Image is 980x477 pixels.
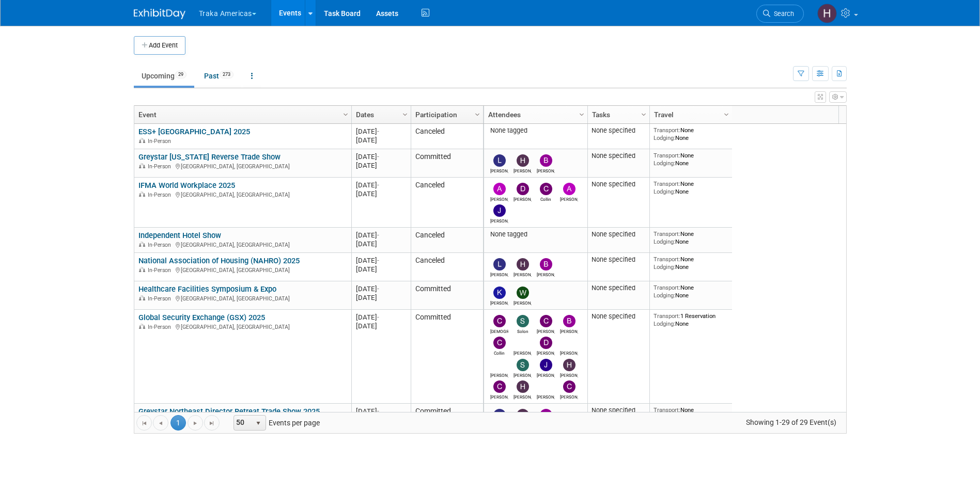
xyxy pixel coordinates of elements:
[138,162,347,170] div: [GEOGRAPHIC_DATA], [GEOGRAPHIC_DATA]
[490,393,508,400] div: Chris Obarski
[490,299,508,306] div: Ken Ousey
[191,419,199,427] span: Go to the next page
[356,256,406,265] div: [DATE]
[654,312,728,327] div: 1 Reservation None
[138,313,265,322] a: Global Security Exchange (GSX) 2025
[514,349,532,356] div: Danny Garrido
[356,322,406,330] div: [DATE]
[592,106,643,123] a: Tasks
[134,66,194,86] a: Upcoming29
[540,258,552,271] img: Brooke Fiore
[139,163,145,168] img: In-Person Event
[493,183,506,195] img: Alex Kotlyarov
[356,231,406,240] div: [DATE]
[490,271,508,277] div: Larry Green
[592,126,645,135] div: None specified
[654,263,675,271] span: Lodging:
[517,359,529,371] img: Steve Atkinson
[517,380,529,393] img: Hector Melendez
[654,292,675,299] span: Lodging:
[220,415,330,431] span: Events per page
[563,380,575,393] img: Cornelius Harrington
[654,152,728,167] div: None None
[472,106,483,121] a: Column Settings
[490,167,508,173] div: Larry Green
[134,36,185,55] button: Add Event
[356,161,406,170] div: [DATE]
[356,313,406,322] div: [DATE]
[592,406,645,415] div: None specified
[493,337,506,349] img: Collin Sharp
[654,230,728,245] div: None None
[514,299,532,306] div: William Knowles
[638,106,649,121] a: Column Settings
[138,152,281,162] a: Greystar [US_STATE] Reverse Trade Show
[654,312,680,320] span: Transport:
[563,315,575,327] img: Brian Davidson
[138,294,347,303] div: [GEOGRAPHIC_DATA], [GEOGRAPHIC_DATA]
[493,315,506,327] img: Christian Guzman
[537,167,555,173] div: Brooke Fiore
[138,127,250,136] a: ESS+ [GEOGRAPHIC_DATA] 2025
[490,349,508,356] div: Collin Sharp
[415,106,476,123] a: Participation
[157,419,165,427] span: Go to the previous page
[560,371,578,378] div: Heather Fraser
[578,110,586,119] span: Column Settings
[540,183,552,195] img: Collin Sharp
[138,240,347,249] div: [GEOGRAPHIC_DATA], [GEOGRAPHIC_DATA]
[490,195,508,202] div: Alex Kotlyarov
[138,284,276,294] a: Healthcare Facilities Symposium & Expo
[204,415,220,431] a: Go to the last page
[411,124,483,149] td: Canceled
[537,393,555,400] div: Jeff Fontus
[592,256,645,264] div: None specified
[356,284,406,293] div: [DATE]
[493,359,506,371] img: Raffaele Ceravolo
[148,192,174,198] span: In-Person
[654,160,675,167] span: Lodging:
[148,267,174,274] span: In-Person
[377,257,379,264] span: -
[592,284,645,292] div: None specified
[148,295,174,302] span: In-Person
[220,71,234,78] span: 273
[411,281,483,310] td: Committed
[770,10,794,18] span: Search
[640,110,648,119] span: Column Settings
[540,154,552,167] img: Brooke Fiore
[517,183,529,195] img: Dirk Welch
[208,419,216,427] span: Go to the last page
[356,189,406,198] div: [DATE]
[493,204,506,217] img: Jamie Saenz
[341,110,350,119] span: Column Settings
[356,407,406,416] div: [DATE]
[148,138,174,145] span: In-Person
[560,349,578,356] div: Dylan Rivera
[139,324,145,329] img: In-Person Event
[493,287,506,299] img: Ken Ousey
[148,163,174,170] span: In-Person
[537,195,555,202] div: Collin Sharp
[134,9,185,19] img: ExhibitDay
[490,327,508,334] div: Christian Guzman
[234,416,252,430] span: 50
[488,230,583,239] div: None tagged
[514,327,532,334] div: Solon Solano
[139,295,145,300] img: In-Person Event
[540,409,552,421] img: Brooke Fiore
[514,195,532,202] div: Dirk Welch
[188,415,203,431] a: Go to the next page
[654,230,680,237] span: Transport:
[654,134,675,141] span: Lodging:
[540,337,552,349] img: Dorothy Pecoraro
[356,127,406,136] div: [DATE]
[493,258,506,271] img: Larry Green
[488,106,581,123] a: Attendees
[139,138,145,143] img: In-Person Event
[654,152,680,159] span: Transport:
[517,337,529,349] img: Danny Garrido
[377,313,379,321] span: -
[356,265,406,274] div: [DATE]
[654,406,728,421] div: None None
